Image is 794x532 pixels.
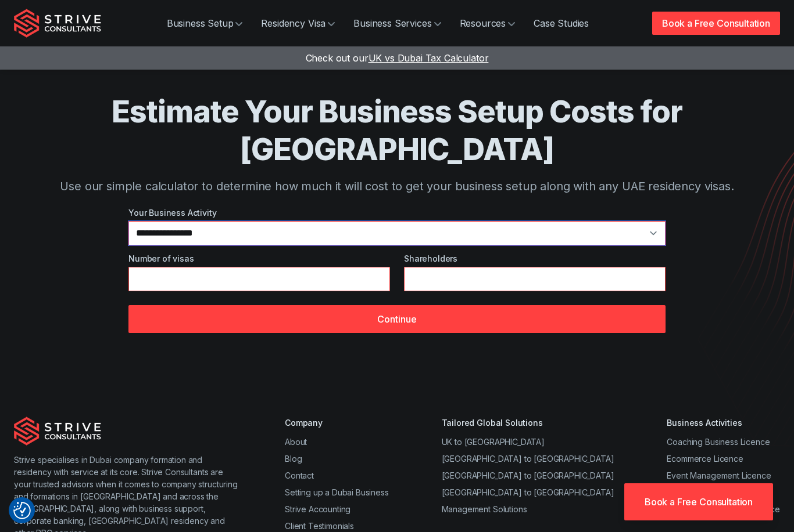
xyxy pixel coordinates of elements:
[285,454,302,464] a: Blog
[442,437,545,447] a: UK to [GEOGRAPHIC_DATA]
[39,178,755,195] p: Use our simple calculator to determine how much it will cost to get your business setup along wit...
[285,437,307,447] a: About
[128,252,390,265] label: Number of visas
[442,454,614,464] a: [GEOGRAPHIC_DATA] to [GEOGRAPHIC_DATA]
[667,504,780,514] a: Consultancy Business Licence
[404,252,666,265] label: Shareholders
[13,502,31,519] img: Revisit consent button
[442,471,614,480] a: [GEOGRAPHIC_DATA] to [GEOGRAPHIC_DATA]
[442,417,614,429] div: Tailored Global Solutions
[14,417,101,446] img: Strive Consultants
[13,502,31,519] button: Consent Preferences
[285,471,314,480] a: Contact
[524,12,598,35] a: Case Studies
[450,12,525,35] a: Resources
[285,504,350,514] a: Strive Accounting
[667,471,771,480] a: Event Management Licence
[39,93,755,168] h1: Estimate Your Business Setup Costs for [GEOGRAPHIC_DATA]
[252,12,344,35] a: Residency Visa
[442,504,527,514] a: Management Solutions
[667,437,770,447] a: Coaching Business Licence
[158,12,252,35] a: Business Setup
[14,9,101,38] img: Strive Consultants
[128,207,666,219] label: Your Business Activity
[128,305,666,333] button: Continue
[285,417,389,429] div: Company
[624,483,773,520] a: Book a Free Consultation
[285,487,389,497] a: Setting up a Dubai Business
[344,12,450,35] a: Business Services
[306,52,489,64] a: Check out ourUK vs Dubai Tax Calculator
[667,417,780,429] div: Business Activities
[369,52,489,64] span: UK vs Dubai Tax Calculator
[285,521,354,531] a: Client Testimonials
[667,454,743,464] a: Ecommerce Licence
[652,12,780,35] a: Book a Free Consultation
[442,487,614,497] a: [GEOGRAPHIC_DATA] to [GEOGRAPHIC_DATA]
